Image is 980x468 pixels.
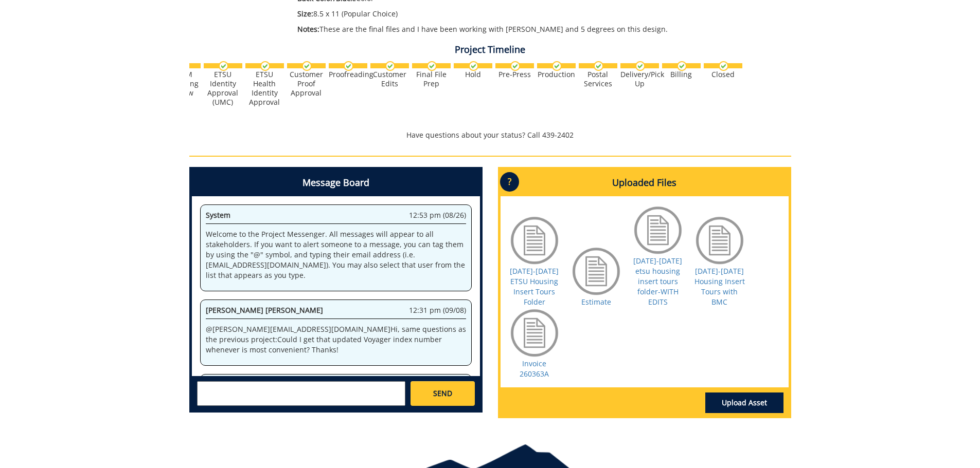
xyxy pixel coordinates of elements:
div: Postal Services [579,70,617,88]
div: Final File Prep [412,70,451,88]
div: ETSU Identity Approval (UMC) [204,70,242,107]
p: ? [500,172,519,192]
img: checkmark [719,61,728,71]
a: [DATE]-[DATE] etsu housing insert tours folder-WITH EDITS [633,256,682,307]
span: SEND [433,388,452,399]
div: Billing [662,70,701,79]
textarea: messageToSend [197,381,405,406]
span: Size: [297,9,313,18]
img: checkmark [594,61,603,71]
h4: Uploaded Files [501,170,789,196]
a: Invoice 260363A [520,359,549,379]
p: Welcome to the Project Messenger. All messages will appear to all stakeholders. If you want to al... [206,229,466,280]
div: Delivery/Pick Up [620,70,659,88]
h4: Message Board [192,170,480,196]
a: Upload Asset [705,392,783,413]
div: Pre-Press [495,70,534,79]
img: checkmark [510,61,520,71]
div: Proofreading [329,70,367,79]
a: Estimate [581,297,611,307]
div: Production [537,70,576,79]
p: 8.5 x 11 (Popular Choice) [297,9,700,19]
span: 12:53 pm (08/26) [409,210,466,220]
a: [DATE]-[DATE] Housing Insert Tours with BMC [694,266,745,307]
p: Have questions about your status? Call 439-2402 [189,130,791,140]
p: These are the final files and I have been working with [PERSON_NAME] and 5 degrees on this design. [297,24,700,34]
img: checkmark [469,61,478,71]
img: checkmark [260,61,270,71]
span: 12:31 pm (09/08) [409,305,466,315]
div: Customer Proof Approval [287,70,326,98]
div: Hold [454,70,492,79]
a: SEND [411,381,474,406]
div: ETSU Health Identity Approval [245,70,284,107]
span: System [206,210,230,220]
img: checkmark [427,61,437,71]
span: Notes: [297,24,319,34]
img: checkmark [219,61,228,71]
img: checkmark [302,61,312,71]
div: Customer Edits [370,70,409,88]
h4: Project Timeline [189,45,791,55]
img: checkmark [635,61,645,71]
img: checkmark [552,61,562,71]
img: checkmark [677,61,687,71]
div: Closed [704,70,742,79]
img: checkmark [385,61,395,71]
p: @ [PERSON_NAME][EMAIL_ADDRESS][DOMAIN_NAME] Hi, same questions as the previous project:Could I ge... [206,324,466,355]
span: [PERSON_NAME] [PERSON_NAME] [206,305,323,315]
a: [DATE]-[DATE] ETSU Housing Insert Tours Folder [510,266,559,307]
img: checkmark [344,61,353,71]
